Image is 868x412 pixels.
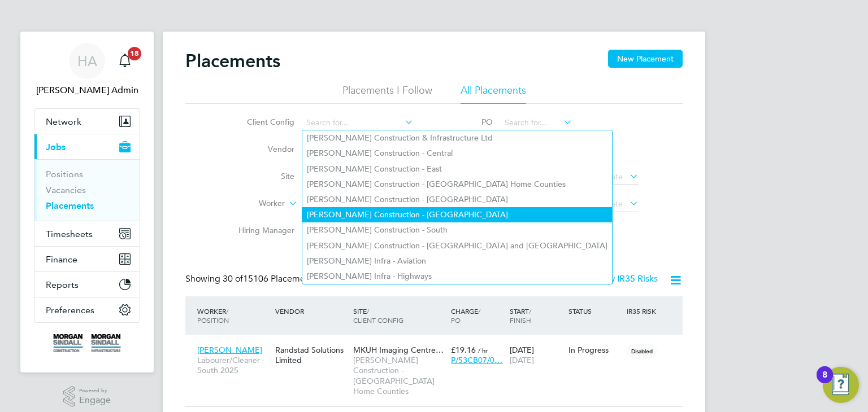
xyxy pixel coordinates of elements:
[302,130,612,146] li: [PERSON_NAME] Construction & Infrastructure Ltd
[79,396,111,405] span: Engage
[77,54,97,68] span: HA
[478,346,488,354] span: / hr
[46,229,93,239] span: Timesheets
[20,32,154,372] nav: Main navigation
[229,117,294,127] label: Client Config
[461,84,526,104] li: All Placements
[566,301,624,321] div: Status
[46,254,77,265] span: Finance
[194,339,683,348] a: [PERSON_NAME]Labourer/Cleaner - South 2025Randstad Solutions LimitedMKUH Imaging Centre…[PERSON_N...
[128,47,141,60] span: 18
[507,301,566,330] div: Start
[79,386,111,396] span: Powered by
[624,301,663,321] div: IR35 Risk
[608,50,683,68] button: New Placement
[223,273,243,284] span: 30 of
[185,50,280,72] h2: Placements
[302,222,612,238] li: [PERSON_NAME] Construction - South
[451,306,480,325] span: / PO
[823,367,859,403] button: Open Resource Center, 8 new notifications
[34,134,140,159] button: Jobs
[510,306,531,325] span: / Finish
[34,272,140,297] button: Reports
[185,273,319,285] div: Showing
[34,297,140,322] button: Preferences
[302,177,612,192] li: [PERSON_NAME] Construction - [GEOGRAPHIC_DATA] Home Counties
[350,301,448,330] div: Site
[451,355,502,365] span: P/53CB07/0…
[197,306,229,325] span: / Position
[302,207,612,222] li: [PERSON_NAME] Construction - [GEOGRAPHIC_DATA]
[34,221,140,246] button: Timesheets
[197,345,262,355] span: [PERSON_NAME]
[197,355,270,375] span: Labourer/Cleaner - South 2025
[501,115,572,131] input: Search for...
[114,43,136,79] a: 18
[46,142,66,152] span: Jobs
[342,84,432,104] li: Placements I Follow
[46,200,94,211] a: Placements
[568,345,622,355] div: In Progress
[63,386,111,407] a: Powered byEngage
[448,301,507,330] div: Charge
[627,344,657,358] span: Disabled
[34,334,140,352] a: Go to home page
[46,305,94,315] span: Preferences
[46,185,86,195] a: Vacancies
[302,161,612,177] li: [PERSON_NAME] Construction - East
[223,273,317,284] span: 15106 Placements
[229,225,294,235] label: Hiring Manager
[220,198,285,209] label: Worker
[822,375,827,389] div: 8
[353,306,403,325] span: / Client Config
[353,345,444,355] span: MKUH Imaging Centre…
[34,109,140,134] button: Network
[507,339,566,371] div: [DATE]
[229,144,294,154] label: Vendor
[34,159,140,221] div: Jobs
[34,43,140,97] a: HA[PERSON_NAME] Admin
[510,355,534,365] span: [DATE]
[46,116,81,127] span: Network
[272,339,350,371] div: Randstad Solutions Limited
[53,334,121,352] img: morgansindall-logo-retina.png
[194,301,272,330] div: Worker
[302,192,612,207] li: [PERSON_NAME] Construction - [GEOGRAPHIC_DATA]
[229,171,294,181] label: Site
[34,247,140,271] button: Finance
[302,115,414,131] input: Search for...
[302,238,612,253] li: [PERSON_NAME] Construction - [GEOGRAPHIC_DATA] and [GEOGRAPHIC_DATA]
[46,169,83,179] a: Positions
[451,345,476,355] span: £19.16
[302,146,612,161] li: [PERSON_NAME] Construction - Central
[353,355,445,396] span: [PERSON_NAME] Construction - [GEOGRAPHIC_DATA] Home Counties
[46,279,79,290] span: Reports
[442,117,493,127] label: PO
[34,84,140,97] span: Hays Admin
[272,301,350,321] div: Vendor
[302,269,612,284] li: [PERSON_NAME] Infra - Highways
[302,253,612,269] li: [PERSON_NAME] Infra - Aviation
